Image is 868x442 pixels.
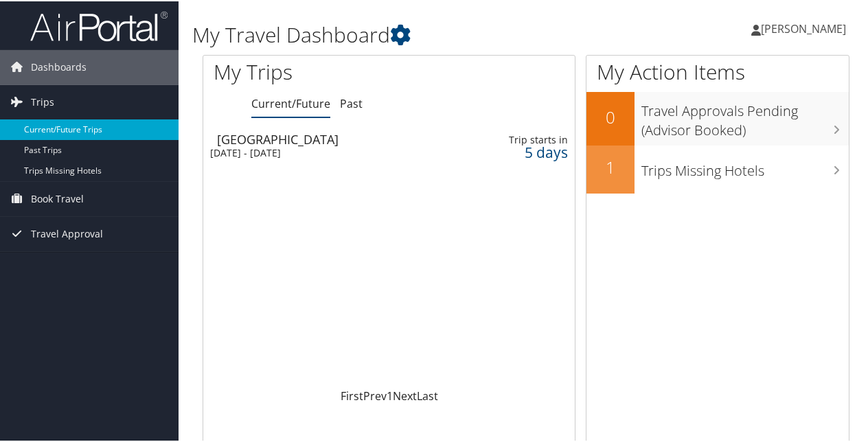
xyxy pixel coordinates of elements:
[31,216,103,250] span: Travel Approval
[30,9,168,41] img: airportal-logo.png
[586,104,635,128] h2: 0
[217,132,447,144] div: [GEOGRAPHIC_DATA]
[751,7,860,48] a: [PERSON_NAME]
[192,19,637,48] h1: My Travel Dashboard
[393,387,417,402] a: Next
[761,20,846,35] span: [PERSON_NAME]
[31,84,54,118] span: Trips
[586,154,635,178] h2: 1
[586,91,849,143] a: 0Travel Approvals Pending (Advisor Booked)
[341,387,363,402] a: First
[210,146,440,158] div: [DATE] - [DATE]
[31,181,84,215] span: Book Travel
[641,93,849,139] h3: Travel Approvals Pending (Advisor Booked)
[641,153,849,179] h3: Trips Missing Hotels
[251,95,330,110] a: Current/Future
[586,56,849,85] h1: My Action Items
[417,387,438,402] a: Last
[387,387,393,402] a: 1
[363,387,387,402] a: Prev
[214,56,410,85] h1: My Trips
[340,95,363,110] a: Past
[31,49,87,83] span: Dashboards
[489,132,568,145] div: Trip starts in
[489,145,568,157] div: 5 days
[586,144,849,192] a: 1Trips Missing Hotels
